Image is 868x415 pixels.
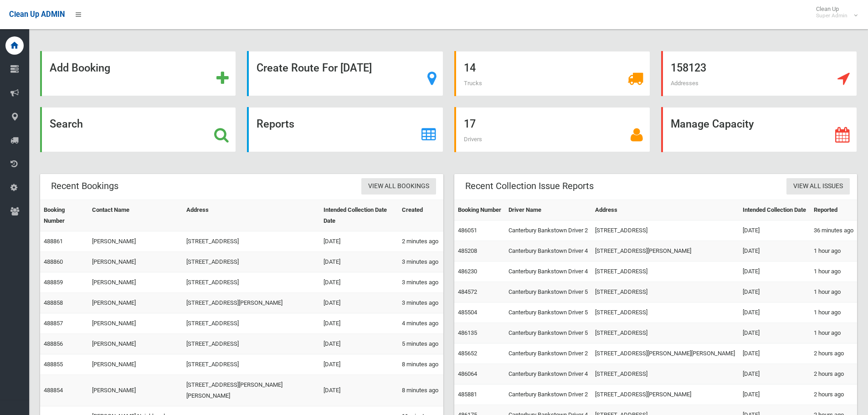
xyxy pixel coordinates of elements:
[398,375,443,406] td: 8 minutes ago
[44,361,63,368] a: 488855
[458,370,477,377] a: 486064
[810,302,857,323] td: 1 hour ago
[50,61,110,74] strong: Add Booking
[183,313,320,334] td: [STREET_ADDRESS]
[591,200,739,220] th: Address
[40,200,88,231] th: Booking Number
[320,334,398,354] td: [DATE]
[247,107,443,152] a: Reports
[505,282,592,302] td: Canterbury Bankstown Driver 5
[458,350,477,357] a: 485652
[458,309,477,316] a: 485504
[40,107,236,152] a: Search
[458,329,477,336] a: 486135
[88,313,183,334] td: [PERSON_NAME]
[454,200,505,220] th: Booking Number
[320,272,398,293] td: [DATE]
[398,272,443,293] td: 3 minutes ago
[591,384,739,405] td: [STREET_ADDRESS][PERSON_NAME]
[591,343,739,364] td: [STREET_ADDRESS][PERSON_NAME][PERSON_NAME]
[183,375,320,406] td: [STREET_ADDRESS][PERSON_NAME][PERSON_NAME]
[671,80,699,87] span: Addresses
[464,80,482,87] span: Trucks
[320,200,398,231] th: Intended Collection Date Date
[88,200,183,231] th: Contact Name
[88,231,183,252] td: [PERSON_NAME]
[183,200,320,231] th: Address
[320,375,398,406] td: [DATE]
[183,231,320,252] td: [STREET_ADDRESS]
[44,387,63,394] a: 488854
[591,302,739,323] td: [STREET_ADDRESS]
[739,261,810,282] td: [DATE]
[88,354,183,375] td: [PERSON_NAME]
[44,299,63,306] a: 488858
[183,252,320,272] td: [STREET_ADDRESS]
[88,293,183,313] td: [PERSON_NAME]
[398,354,443,375] td: 8 minutes ago
[505,302,592,323] td: Canterbury Bankstown Driver 5
[671,61,706,74] strong: 158123
[458,391,477,398] a: 485881
[88,252,183,272] td: [PERSON_NAME]
[505,343,592,364] td: Canterbury Bankstown Driver 2
[739,302,810,323] td: [DATE]
[458,227,477,234] a: 486051
[671,118,754,130] strong: Manage Capacity
[40,177,129,195] header: Recent Bookings
[398,231,443,252] td: 2 minutes ago
[810,241,857,261] td: 1 hour ago
[810,282,857,302] td: 1 hour ago
[257,61,372,74] strong: Create Route For [DATE]
[320,354,398,375] td: [DATE]
[464,118,476,130] strong: 17
[183,272,320,293] td: [STREET_ADDRESS]
[739,384,810,405] td: [DATE]
[398,200,443,231] th: Created
[458,288,477,295] a: 484572
[257,118,294,130] strong: Reports
[464,136,482,143] span: Drivers
[183,334,320,354] td: [STREET_ADDRESS]
[739,241,810,261] td: [DATE]
[810,364,857,384] td: 2 hours ago
[739,220,810,241] td: [DATE]
[786,178,850,195] a: View All Issues
[505,261,592,282] td: Canterbury Bankstown Driver 4
[505,364,592,384] td: Canterbury Bankstown Driver 4
[320,252,398,272] td: [DATE]
[739,282,810,302] td: [DATE]
[591,261,739,282] td: [STREET_ADDRESS]
[88,272,183,293] td: [PERSON_NAME]
[810,261,857,282] td: 1 hour ago
[591,241,739,261] td: [STREET_ADDRESS][PERSON_NAME]
[40,51,236,96] a: Add Booking
[454,51,650,96] a: 14 Trucks
[9,10,65,19] span: Clean Up ADMIN
[661,107,857,152] a: Manage Capacity
[464,61,476,74] strong: 14
[361,178,436,195] a: View All Bookings
[398,252,443,272] td: 3 minutes ago
[505,241,592,261] td: Canterbury Bankstown Driver 4
[398,334,443,354] td: 5 minutes ago
[505,220,592,241] td: Canterbury Bankstown Driver 2
[591,364,739,384] td: [STREET_ADDRESS]
[739,323,810,343] td: [DATE]
[816,12,847,19] small: Super Admin
[505,200,592,220] th: Driver Name
[810,200,857,220] th: Reported
[591,220,739,241] td: [STREET_ADDRESS]
[88,334,183,354] td: [PERSON_NAME]
[505,323,592,343] td: Canterbury Bankstown Driver 5
[44,279,63,286] a: 488859
[810,384,857,405] td: 2 hours ago
[44,320,63,327] a: 488857
[44,238,63,245] a: 488861
[50,118,83,130] strong: Search
[454,107,650,152] a: 17 Drivers
[454,177,605,195] header: Recent Collection Issue Reports
[183,354,320,375] td: [STREET_ADDRESS]
[44,258,63,265] a: 488860
[739,343,810,364] td: [DATE]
